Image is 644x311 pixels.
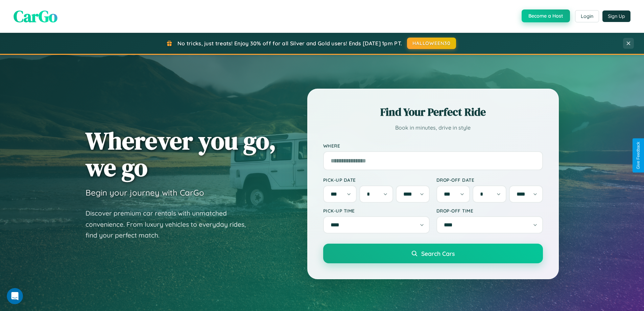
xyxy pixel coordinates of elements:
div: Give Feedback [636,142,641,169]
p: Book in minutes, drive in style [323,123,543,133]
button: Become a Host [522,9,570,22]
button: Sign Up [602,10,630,22]
span: Search Cars [421,250,455,257]
h1: Wherever you go, we go [86,127,276,181]
span: CarGo [14,5,57,27]
button: Login [575,10,599,22]
label: Drop-off Date [436,177,543,183]
label: Pick-up Date [323,177,430,183]
label: Where [323,143,543,149]
p: Discover premium car rentals with unmatched convenience. From luxury vehicles to everyday rides, ... [86,208,255,241]
h2: Find Your Perfect Ride [323,105,543,119]
button: Search Cars [323,244,543,263]
iframe: Intercom live chat [7,288,23,304]
label: Drop-off Time [436,208,543,214]
button: HALLOWEEN30 [407,38,456,49]
h3: Begin your journey with CarGo [86,187,204,198]
label: Pick-up Time [323,208,430,214]
span: No tricks, just treats! Enjoy 30% off for all Silver and Gold users! Ends [DATE] 1pm PT. [177,40,402,47]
